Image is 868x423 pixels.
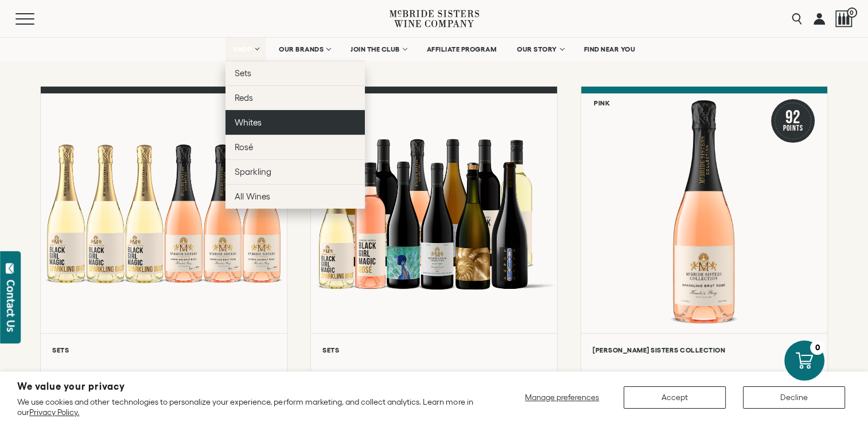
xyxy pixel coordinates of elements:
[279,45,324,53] span: OUR BRANDS
[322,346,546,354] h6: Sets
[235,191,270,201] span: All Wines
[52,346,275,354] h6: Sets
[225,159,365,184] a: Sparkling
[17,397,476,417] p: We use cookies and other technologies to personalize your experience, perform marketing, and coll...
[847,7,857,18] span: 0
[235,142,253,152] span: Rosé
[15,13,57,25] button: Mobile Menu Trigger
[525,393,599,402] span: Manage preferences
[225,38,266,61] a: SHOP
[225,135,365,159] a: Rosé
[419,38,504,61] a: AFFILIATE PROGRAM
[29,408,79,417] a: Privacy Policy.
[810,340,824,355] div: 0
[594,99,610,107] h6: Pink
[225,85,365,110] a: Reds
[235,117,262,127] span: Whites
[225,110,365,135] a: Whites
[5,280,17,332] div: Contact Us
[235,68,251,78] span: Sets
[17,382,476,391] h2: We value your privacy
[518,386,606,409] button: Manage preferences
[509,38,571,61] a: OUR STORY
[593,346,816,354] h6: [PERSON_NAME] Sisters Collection
[577,38,643,61] a: FIND NEAR YOU
[233,45,252,53] span: SHOP
[225,184,365,209] a: All Wines
[235,167,271,177] span: Sparkling
[517,45,557,53] span: OUR STORY
[351,45,400,53] span: JOIN THE CLUB
[271,38,337,61] a: OUR BRANDS
[427,45,497,53] span: AFFILIATE PROGRAM
[343,38,414,61] a: JOIN THE CLUB
[225,61,365,85] a: Sets
[743,386,845,409] button: Decline
[235,93,253,103] span: Reds
[584,45,636,53] span: FIND NEAR YOU
[624,386,726,409] button: Accept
